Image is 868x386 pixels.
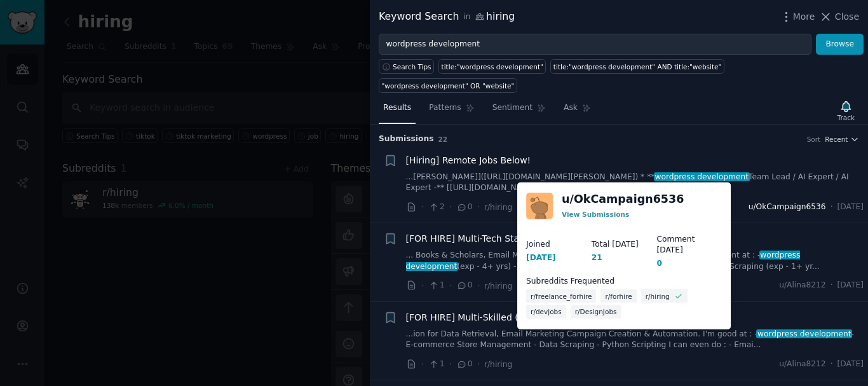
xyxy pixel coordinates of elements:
[656,233,722,256] dt: Comment [DATE]
[646,291,670,300] span: r/hiring
[421,200,424,214] span: ·
[484,203,512,212] span: r/hiring
[550,59,724,74] a: title:"wordpress development" AND title:"website"
[456,359,472,370] span: 0
[477,357,480,371] span: ·
[779,359,826,370] span: u/Alina8212
[526,276,722,287] dt: Subreddits Frequented
[831,280,833,291] span: ·
[592,252,602,264] div: 21
[421,357,424,371] span: ·
[449,357,452,371] span: ·
[837,359,864,370] span: [DATE]
[406,311,691,324] a: [FOR HIRE] Multi-Skilled (Wordpress, Python, PowerBI and More)
[562,210,629,217] a: View Submissions
[428,280,444,291] span: 1
[438,59,546,74] a: title:"wordpress development"
[605,291,632,300] span: r/forhire
[831,359,833,370] span: ·
[421,279,424,293] span: ·
[379,34,811,55] input: Try a keyword related to your business
[379,59,434,74] button: Search Tips
[428,202,444,213] span: 2
[449,200,452,214] span: ·
[484,282,512,291] span: r/hiring
[406,251,801,271] span: wordpress development
[438,135,448,143] span: 22
[463,11,470,23] span: in
[531,307,562,316] span: r/devjobs
[379,134,434,145] span: Submission s
[654,172,750,181] span: wordpress development
[793,10,815,24] span: More
[816,34,864,55] button: Browse
[756,329,852,338] span: wordpress development
[406,172,864,194] a: ...[PERSON_NAME]]([URL][DOMAIN_NAME][PERSON_NAME]) * **wordpress developmentTeam Lead / AI Expert...
[807,135,821,144] div: Sort
[382,81,515,90] div: "wordpress development" OR "website"
[406,250,864,272] a: ... Books & Scholars, Email Marketing Campaign Creation & Automation. I'm excellent at : -wordpre...
[526,193,553,219] img: OkCampaign6536
[456,280,472,291] span: 0
[406,329,864,351] a: ...ion for Data Retrieval, Email Marketing Campaign Creation & Automation. I'm good at : -wordpre...
[383,102,411,114] span: Results
[477,200,480,214] span: ·
[575,307,617,316] span: r/DesignJobs
[825,135,859,144] button: Recent
[379,98,416,124] a: Results
[831,202,833,213] span: ·
[477,279,480,293] span: ·
[749,202,826,213] span: u/OkCampaign6536
[449,279,452,293] span: ·
[592,239,657,251] dt: Total [DATE]
[526,252,556,264] div: [DATE]
[393,62,431,71] span: Search Tips
[553,62,722,71] div: title:"wordpress development" AND title:"website"
[825,135,848,144] span: Recent
[833,97,859,124] button: Track
[488,98,550,124] a: Sentiment
[406,154,531,167] a: [Hiring] Remote Jobs Below!
[837,113,855,122] div: Track
[780,10,815,24] button: More
[484,360,512,369] span: r/hiring
[819,10,859,24] button: Close
[837,280,864,291] span: [DATE]
[379,9,515,25] div: Keyword Search hiring
[559,98,595,124] a: Ask
[779,280,826,291] span: u/Alina8212
[531,291,592,300] span: r/freelance_forhire
[562,191,684,207] a: u/OkCampaign6536
[424,98,478,124] a: Patterns
[492,102,532,114] span: Sentiment
[656,258,662,270] div: 0
[429,102,461,114] span: Patterns
[442,62,543,71] div: title:"wordpress development"
[456,202,472,213] span: 0
[406,232,657,245] a: [FOR HIRE] Multi-Tech Stack Geek With Good Experience
[526,239,592,251] dt: Joined
[835,10,859,24] span: Close
[379,78,517,93] a: "wordpress development" OR "website"
[837,202,864,213] span: [DATE]
[564,102,578,114] span: Ask
[428,359,444,370] span: 1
